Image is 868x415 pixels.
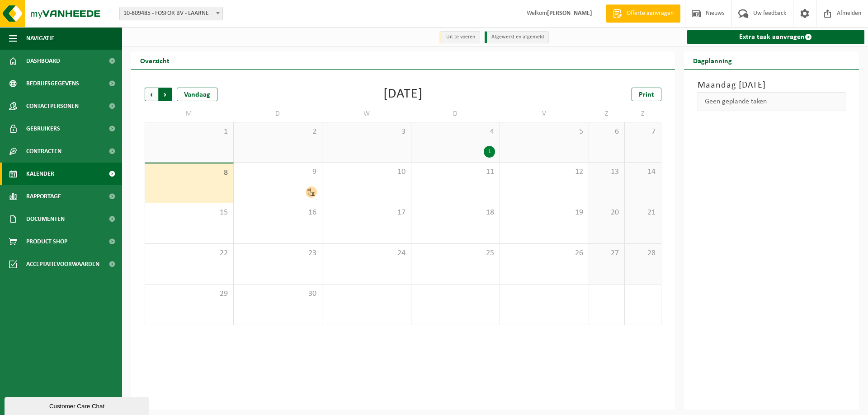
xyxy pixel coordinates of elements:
td: D [411,106,500,122]
span: 28 [629,248,656,258]
span: Documenten [26,208,65,230]
span: 23 [238,248,318,258]
span: Offerte aanvragen [624,9,676,18]
span: 14 [629,167,656,177]
span: 25 [416,248,495,258]
h3: Maandag [DATE] [698,79,846,92]
li: Uit te voeren [439,31,480,43]
span: Vorige [145,88,158,101]
span: 8 [150,168,229,178]
span: 2 [238,127,318,137]
span: 1 [150,127,229,137]
strong: [PERSON_NAME] [547,10,592,17]
span: Kalender [26,163,54,185]
span: 27 [594,248,620,258]
li: Afgewerkt en afgemeld [485,31,549,43]
td: V [500,106,589,122]
span: Volgende [159,88,172,101]
div: Geen geplande taken [698,92,846,111]
span: 4 [416,127,495,137]
span: 11 [416,167,495,177]
span: Acceptatievoorwaarden [26,253,99,275]
span: 10-809485 - FOSFOR BV - LAARNE [119,7,223,20]
span: Bedrijfsgegevens [26,72,79,95]
span: 30 [238,289,318,299]
h2: Dagplanning [684,51,741,69]
span: Dashboard [26,50,60,72]
a: Print [632,88,661,101]
span: 29 [150,289,229,299]
div: [DATE] [383,88,423,101]
h2: Overzicht [131,51,179,69]
a: Extra taak aanvragen [687,30,865,44]
span: Rapportage [26,185,61,208]
span: 20 [594,208,620,218]
span: Navigatie [26,27,54,50]
span: 15 [150,208,229,218]
span: 7 [629,127,656,137]
span: 17 [327,208,406,218]
span: Print [639,91,654,98]
span: 10-809485 - FOSFOR BV - LAARNE [120,7,222,20]
span: 13 [594,167,620,177]
td: W [322,106,411,122]
span: 5 [505,127,584,137]
div: Vandaag [177,88,217,101]
div: 1 [484,146,495,158]
span: 6 [594,127,620,137]
span: 22 [150,248,229,258]
a: Offerte aanvragen [606,5,680,23]
span: 9 [238,167,318,177]
td: D [234,106,323,122]
span: 19 [505,208,584,218]
span: Gebruikers [26,117,60,140]
span: 10 [327,167,406,177]
span: Contactpersonen [26,95,79,117]
span: 26 [505,248,584,258]
iframe: chat widget [5,395,151,415]
td: Z [589,106,625,122]
span: 21 [629,208,656,218]
span: Product Shop [26,230,67,253]
td: M [145,106,234,122]
span: 24 [327,248,406,258]
span: 16 [238,208,318,218]
span: Contracten [26,140,61,163]
span: 12 [505,167,584,177]
td: Z [625,106,661,122]
span: 18 [416,208,495,218]
span: 3 [327,127,406,137]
